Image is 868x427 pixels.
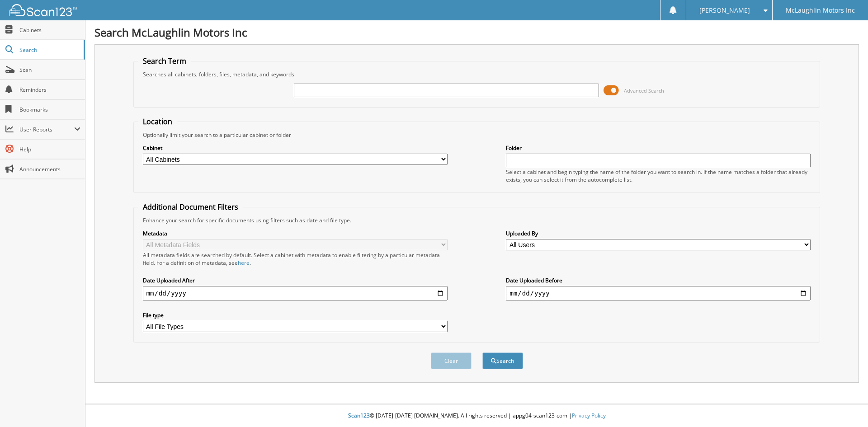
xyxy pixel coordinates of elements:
[19,46,79,54] span: Search
[143,311,448,319] label: File type
[19,66,80,74] span: Scan
[431,352,472,369] button: Clear
[506,144,811,152] label: Folder
[348,412,370,419] span: Scan123
[19,145,80,153] span: Help
[506,286,811,300] input: end
[85,405,868,427] div: © [DATE]-[DATE] [DOMAIN_NAME]. All rights reserved | appg04-scan123-com |
[138,216,816,224] div: Enhance your search for specific documents using filters such as date and file type.
[143,251,448,267] div: All metadata fields are searched by default. Select a cabinet with metadata to enable filtering b...
[19,86,80,94] span: Reminders
[143,230,448,237] label: Metadata
[143,144,448,152] label: Cabinet
[138,202,243,212] legend: Additional Document Filters
[19,126,74,133] span: User Reports
[786,8,855,13] span: McLaughlin Motors Inc
[572,412,606,419] a: Privacy Policy
[19,165,80,173] span: Announcements
[143,286,448,300] input: start
[138,56,191,66] legend: Search Term
[19,26,80,34] span: Cabinets
[482,352,523,369] button: Search
[506,277,811,284] label: Date Uploaded Before
[699,8,750,13] span: [PERSON_NAME]
[94,25,859,40] h1: Search McLaughlin Motors Inc
[138,131,816,139] div: Optionally limit your search to a particular cabinet or folder
[9,4,77,16] img: scan123-logo-white.svg
[143,277,448,284] label: Date Uploaded After
[138,117,177,127] legend: Location
[506,168,811,183] div: Select a cabinet and begin typing the name of the folder you want to search in. If the name match...
[506,230,811,237] label: Uploaded By
[624,87,664,94] span: Advanced Search
[138,70,816,78] div: Searches all cabinets, folders, files, metadata, and keywords
[238,259,250,267] a: here
[19,106,80,113] span: Bookmarks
